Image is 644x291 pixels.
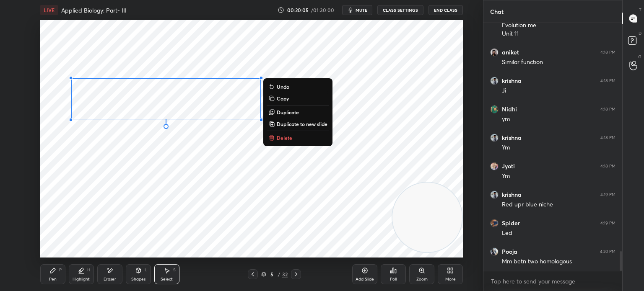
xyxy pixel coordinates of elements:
[502,219,520,227] h6: Spider
[267,93,329,103] button: Copy
[502,77,522,85] h6: krishna
[49,277,57,281] div: Pen
[502,229,615,237] div: Led
[502,134,522,142] h6: krishna
[61,6,127,14] h4: Applied Biology: Part- III
[490,191,499,199] img: 4b9d457cea1f4f779e5858cdb5a315e6.jpg
[428,5,463,15] button: End Class
[267,119,329,129] button: Duplicate to new slide
[490,247,499,256] img: b126cd0e1b924a4b9ab81538c5797315.jpg
[267,82,329,92] button: Undo
[600,135,615,140] div: 4:18 PM
[502,58,615,67] div: Similar function
[445,277,456,281] div: More
[87,268,90,272] div: H
[502,191,522,198] h6: krishna
[490,162,499,170] img: e8ba785e28cc435d9d7c386c960b9786.jpg
[502,106,517,113] h6: Nidhi
[104,277,116,281] div: Eraser
[490,134,499,142] img: 4b9d457cea1f4f779e5858cdb5a315e6.jpg
[377,5,423,15] button: CLASS SETTINGS
[502,172,615,180] div: Ym
[502,162,515,170] h6: Jyoti
[600,249,615,254] div: 4:20 PM
[390,277,397,281] div: Poll
[161,277,173,281] div: Select
[131,277,145,281] div: Shapes
[267,107,329,117] button: Duplicate
[59,268,62,272] div: P
[277,134,292,141] p: Delete
[416,277,428,281] div: Zoom
[73,277,90,281] div: Highlight
[277,121,327,127] p: Duplicate to new slide
[600,50,615,55] div: 4:18 PM
[502,30,615,38] div: Unit 11
[502,115,615,124] div: ym
[600,78,615,83] div: 4:18 PM
[490,105,499,113] img: ae42c60e97db44e9ac8d5cd92d8891d9.jpg
[356,277,374,281] div: Add Slide
[502,258,615,266] div: Mm betn two homologous
[490,219,499,227] img: 0cf38805b11a44df8ff4eaedda753435.jpg
[40,5,58,15] div: LIVE
[490,48,499,57] img: d927ead1100745ec8176353656eda1f8.jpg
[502,201,615,209] div: Red upr blue niche
[639,7,641,13] p: T
[600,192,615,197] div: 4:19 PM
[483,0,510,23] p: Chat
[502,49,519,56] h6: aniket
[277,83,289,90] p: Undo
[600,164,615,169] div: 4:18 PM
[502,248,517,255] h6: Pooja
[277,109,299,116] p: Duplicate
[639,30,641,36] p: D
[282,270,288,278] div: 32
[342,5,372,15] button: mute
[278,272,280,277] div: /
[145,268,147,272] div: L
[490,77,499,85] img: 4b9d457cea1f4f779e5858cdb5a315e6.jpg
[502,87,615,95] div: Ji
[600,107,615,112] div: 4:18 PM
[267,133,329,143] button: Delete
[502,144,615,152] div: Ym
[356,7,367,13] span: mute
[268,272,276,277] div: 5
[483,23,622,271] div: grid
[173,268,176,272] div: S
[277,95,289,102] p: Copy
[600,221,615,226] div: 4:19 PM
[502,21,615,30] div: Evolution me
[638,54,641,60] p: G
